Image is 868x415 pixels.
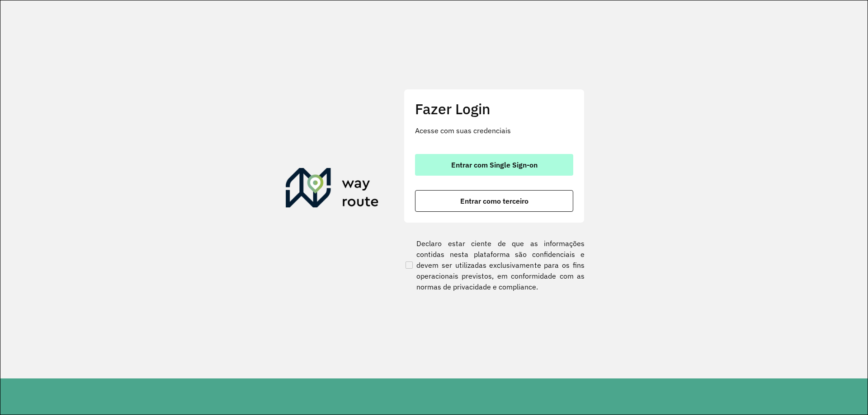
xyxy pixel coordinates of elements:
p: Acesse com suas credenciais [415,125,573,136]
img: Roteirizador AmbevTech [286,168,379,211]
span: Entrar como terceiro [460,197,528,205]
button: button [415,154,573,176]
h2: Fazer Login [415,100,573,117]
span: Entrar com Single Sign-on [451,161,538,168]
button: button [415,190,573,212]
label: Declaro estar ciente de que as informações contidas nesta plataforma são confidenciais e devem se... [404,238,585,292]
